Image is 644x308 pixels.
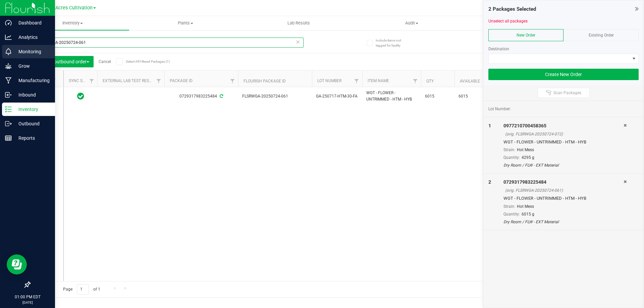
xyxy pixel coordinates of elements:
[503,179,624,186] div: 0729317983225484
[460,79,480,83] a: Available
[3,300,52,305] p: [DATE]
[153,75,164,87] a: Filter
[57,284,106,295] span: Page of 1
[517,204,534,209] span: Hot Mess
[5,91,12,98] inline-svg: Inbound
[425,93,450,100] span: 6015
[488,69,639,80] button: Create New Order
[244,79,286,83] a: Flourish Package ID
[522,155,534,160] span: 4295 g
[227,75,238,87] a: Filter
[553,90,581,96] span: Scan Packages
[5,106,12,113] inline-svg: Inventory
[5,34,12,41] inline-svg: Analytics
[129,16,242,30] a: Plants
[488,106,511,112] span: Lot Number:
[488,47,509,51] span: Destination
[317,78,341,83] a: Lot Number
[16,16,129,30] a: Inventory
[376,38,409,48] span: Include items not tagged for facility
[12,134,52,142] p: Reports
[356,20,468,26] span: Audit
[488,123,491,128] span: 1
[7,254,27,274] iframe: Resource center
[503,195,624,202] div: WGT - FLOWER - UNTRIMMED - HTM - HYB
[5,48,12,55] inline-svg: Monitoring
[77,91,84,101] span: In Sync
[296,38,300,46] span: Clear
[35,56,94,67] button: Add to outbound order
[41,5,93,11] span: Green Acres Cultivation
[12,19,52,27] p: Dashboard
[39,59,89,64] span: Add to outbound order
[5,135,12,141] inline-svg: Reports
[3,294,52,300] p: 01:00 PM EDT
[503,147,515,152] span: Strain:
[5,63,12,69] inline-svg: Grow
[12,76,52,84] p: Manufacturing
[517,147,534,152] span: Hot Mess
[5,77,12,84] inline-svg: Manufacturing
[503,139,624,145] div: WGT - FLOWER - UNTRIMMED - HTM - HYB
[459,93,484,100] span: 6015
[12,33,52,41] p: Analytics
[12,62,52,70] p: Grow
[522,212,534,217] span: 6015 g
[219,94,223,99] span: Sync from Compliance System
[355,16,468,30] a: Audit
[12,105,52,113] p: Inventory
[505,131,624,137] div: (orig. FLSRWGA-20250724-072)
[410,75,421,87] a: Filter
[86,75,97,87] a: Filter
[30,38,304,48] input: Search Package ID, Item Name, SKU, Lot or Part Number...
[503,162,624,168] div: Dry Room / FLW - EXT Material
[69,78,95,83] a: Sync Status
[426,79,434,83] a: Qty
[242,16,355,30] a: Lab Results
[366,90,417,103] span: WGT - FLOWER - UNTRIMMED - HTM - HYB
[538,88,590,98] button: Scan Packages
[5,19,12,26] inline-svg: Dashboard
[12,120,52,128] p: Outbound
[589,33,614,38] span: Existing Order
[316,93,358,100] span: GA-250717-HTM-30-FA
[16,20,129,26] span: Inventory
[5,120,12,127] inline-svg: Outbound
[170,78,193,83] a: Package ID
[242,93,308,100] span: FLSRWGA-20250724-061
[12,48,52,56] p: Monitoring
[103,78,155,83] a: External Lab Test Result
[503,155,520,160] span: Quantity:
[99,59,111,64] a: Cancel
[488,179,491,185] span: 2
[503,219,624,225] div: Dry Room / FLW - EXT Material
[488,19,528,23] a: Unselect all packages
[77,284,89,295] input: 1
[351,75,362,87] a: Filter
[163,93,239,100] div: 0729317983225484
[503,204,515,209] span: Strain:
[505,187,624,193] div: (orig. FLSRWGA-20250724-061)
[368,78,389,83] a: Item Name
[517,33,535,38] span: New Order
[129,20,242,26] span: Plants
[503,212,520,217] span: Quantity:
[503,122,624,129] div: 0977210700458365
[126,60,159,63] span: Select All Filtered Packages (1)
[278,20,319,26] span: Lab Results
[12,91,52,99] p: Inbound
[468,16,581,30] a: Inventory Counts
